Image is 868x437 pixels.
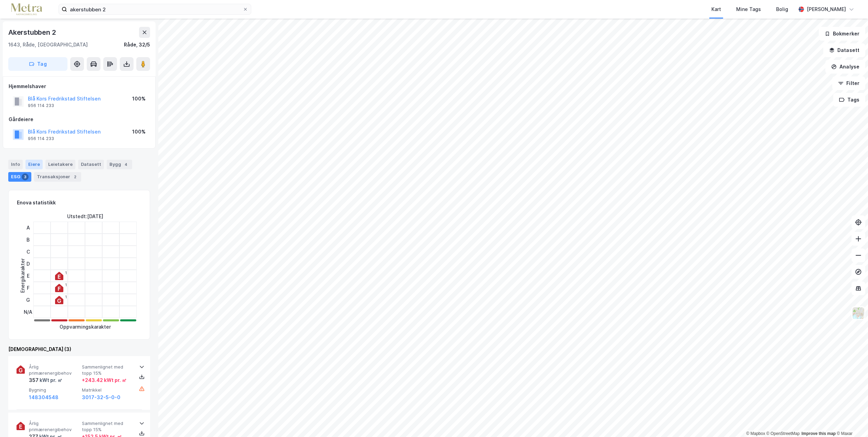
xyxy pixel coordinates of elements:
div: D [24,258,32,270]
div: 1 [65,295,67,299]
div: + 243.42 kWt pr. ㎡ [82,376,127,384]
a: OpenStreetMap [766,431,800,436]
div: B [24,234,32,246]
div: Enova statistikk [17,199,56,207]
button: Bokmerker [819,27,865,41]
div: Mine Tags [736,5,761,13]
div: ESG [8,172,31,182]
span: Sammenlignet med topp 15% [82,364,132,376]
div: C [24,246,32,258]
button: 3017-32-5-0-0 [82,393,120,402]
div: Hjemmelshaver [9,82,150,90]
div: Leietakere [45,160,75,169]
div: 100% [132,95,146,103]
div: N/A [24,306,32,318]
span: Bygning [29,387,79,393]
div: Energikarakter [19,258,27,293]
div: Transaksjoner [34,172,81,182]
img: metra-logo.256734c3b2bbffee19d4.png [11,3,42,15]
div: Datasett [78,160,104,169]
div: Råde, 32/5 [124,41,150,49]
div: 100% [132,128,146,136]
div: 956 114 233 [28,136,54,141]
button: Datasett [823,43,865,57]
div: Kontrollprogram for chat [834,404,868,437]
div: 4 [123,161,129,168]
input: Søk på adresse, matrikkel, gårdeiere, leietakere eller personer [67,4,243,14]
a: Mapbox [746,431,765,436]
div: 956 114 233 [28,103,54,108]
span: Årlig primærenergibehov [29,420,79,433]
div: 3 [22,173,29,180]
div: Kart [711,5,721,13]
div: A [24,222,32,234]
span: Sammenlignet med topp 15% [82,420,132,433]
button: Filter [832,76,865,90]
div: E [24,270,32,282]
span: Årlig primærenergibehov [29,364,79,376]
div: 1643, Råde, [GEOGRAPHIC_DATA] [8,41,88,49]
a: Improve this map [802,431,836,436]
div: Akerstubben 2 [8,27,57,38]
div: [DEMOGRAPHIC_DATA] (3) [8,345,150,353]
div: Info [8,160,23,169]
button: 148304548 [29,393,59,402]
div: Oppvarmingskarakter [60,323,111,331]
button: Tag [8,57,67,71]
div: 357 [29,376,62,384]
div: Gårdeiere [9,115,150,124]
div: F [24,282,32,294]
div: G [24,294,32,306]
span: Matrikkel [82,387,132,393]
div: kWt pr. ㎡ [39,376,62,384]
div: Bolig [776,5,788,13]
div: Eiere [25,160,43,169]
button: Tags [833,93,865,107]
button: Analyse [825,60,865,74]
div: 1 [65,271,67,275]
div: Bygg [107,160,132,169]
img: Z [852,307,865,320]
div: Utstedt : [DATE] [67,212,103,221]
iframe: Chat Widget [834,404,868,437]
div: 1 [65,283,67,287]
div: 2 [72,173,78,180]
div: [PERSON_NAME] [807,5,846,13]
